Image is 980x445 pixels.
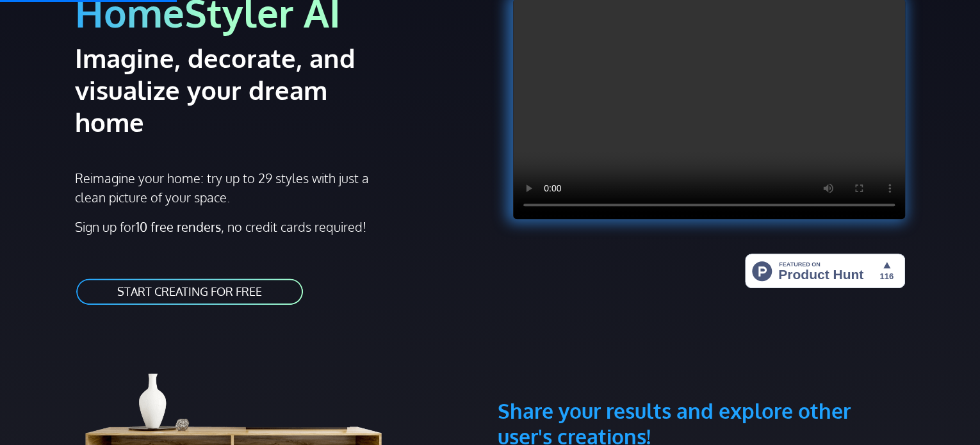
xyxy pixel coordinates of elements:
[75,217,482,236] p: Sign up for , no credit cards required!
[75,168,380,207] p: Reimagine your home: try up to 29 styles with just a clean picture of your space.
[75,42,401,138] h2: Imagine, decorate, and visualize your dream home
[136,218,221,235] strong: 10 free renders
[75,277,304,306] a: START CREATING FOR FREE
[745,254,905,288] img: HomeStyler AI - Interior Design Made Easy: One Click to Your Dream Home | Product Hunt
